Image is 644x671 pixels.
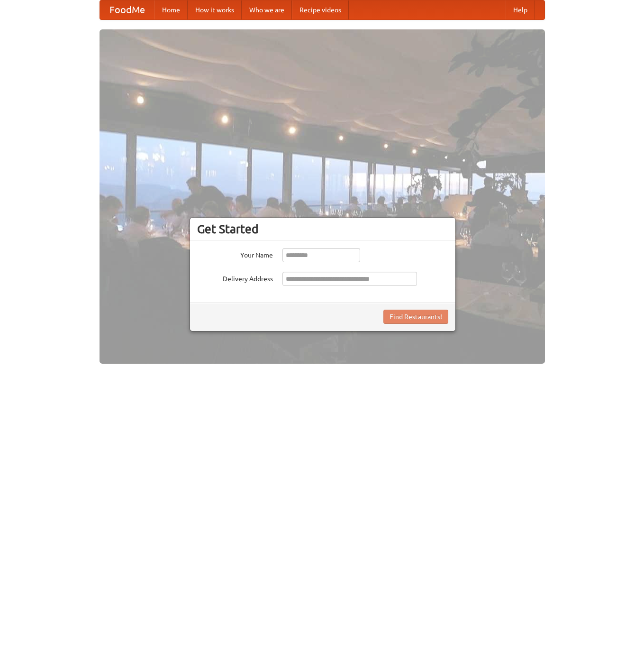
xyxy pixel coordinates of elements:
[506,0,535,19] a: Help
[100,0,154,19] a: FoodMe
[242,0,292,19] a: Who we are
[154,0,188,19] a: Home
[188,0,242,19] a: How it works
[197,222,448,236] h3: Get Started
[383,310,448,324] button: Find Restaurants!
[197,248,273,260] label: Your Name
[292,0,349,19] a: Recipe videos
[197,272,273,284] label: Delivery Address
